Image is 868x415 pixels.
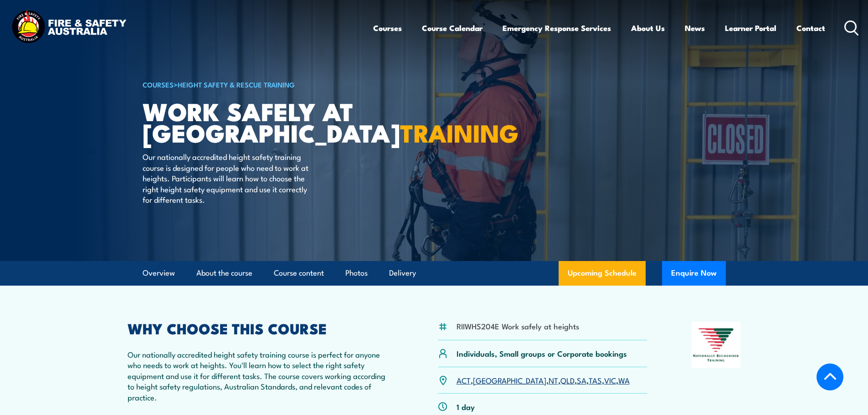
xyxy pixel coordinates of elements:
[549,374,558,385] a: NT
[143,79,368,90] h6: >
[389,261,416,285] a: Delivery
[143,79,174,89] a: COURSES
[796,16,825,40] a: Contact
[473,374,546,385] a: [GEOGRAPHIC_DATA]
[457,401,475,412] p: 1 day
[725,16,776,40] a: Learner Portal
[128,349,394,402] p: Our nationally accredited height safety training course is perfect for anyone who needs to work a...
[143,100,368,143] h1: Work Safely at [GEOGRAPHIC_DATA]
[503,16,611,40] a: Emergency Response Services
[373,16,402,40] a: Courses
[457,321,579,331] li: RIIWHS204E Work safely at heights
[589,374,602,385] a: TAS
[559,261,646,286] a: Upcoming Schedule
[143,151,309,205] p: Our nationally accredited height safety training course is designed for people who need to work a...
[274,261,324,285] a: Course content
[631,16,665,40] a: About Us
[577,374,586,385] a: SA
[128,322,394,334] h2: WHY CHOOSE THIS COURSE
[400,113,519,151] strong: TRAINING
[692,322,741,368] img: Nationally Recognised Training logo.
[618,374,630,385] a: WA
[457,348,627,359] p: Individuals, Small groups or Corporate bookings
[345,261,368,285] a: Photos
[422,16,483,40] a: Course Calendar
[685,16,705,40] a: News
[604,374,616,385] a: VIC
[457,375,630,385] p: , , , , , , ,
[662,261,726,286] button: Enquire Now
[178,79,295,89] a: Height Safety & Rescue Training
[457,374,471,385] a: ACT
[196,261,252,285] a: About the course
[560,374,575,385] a: QLD
[143,261,175,285] a: Overview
